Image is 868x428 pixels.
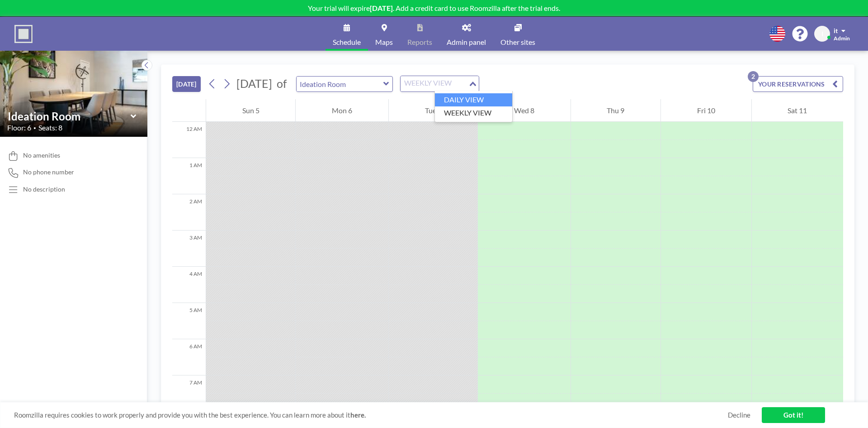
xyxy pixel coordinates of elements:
div: 12 AM [172,122,206,158]
img: organization-logo [14,25,33,43]
div: Search for option [401,76,479,91]
div: 2 AM [172,194,206,231]
a: Other sites [493,17,542,51]
span: Schedule [333,38,361,46]
a: Admin panel [439,17,493,51]
div: 4 AM [172,267,206,303]
button: [DATE] [172,76,201,92]
span: Roomzilla requires cookies to work properly and provide you with the best experience. You can lea... [14,411,728,419]
a: Decline [728,411,750,419]
span: No amenities [23,151,60,159]
p: 2 [748,71,759,82]
input: Search for option [401,78,467,90]
div: Tue 7 [389,99,477,122]
div: Wed 8 [478,99,570,122]
a: Reports [400,17,439,51]
span: No phone number [23,168,74,176]
span: Seats: 8 [38,123,62,132]
span: • [33,125,36,131]
div: Mon 6 [296,99,388,122]
input: Ideation Room [8,110,131,123]
div: 7 AM [172,375,206,412]
span: Other sites [500,38,535,46]
div: 3 AM [172,231,206,267]
span: [DATE] [236,77,272,90]
span: Admin panel [447,38,486,46]
a: here. [350,411,366,419]
input: Ideation Room [297,77,383,91]
div: 5 AM [172,303,206,339]
span: I [821,30,823,38]
div: 6 AM [172,339,206,375]
b: [DATE] [370,4,393,12]
span: of [277,77,287,91]
span: it [834,27,838,34]
li: WEEKLY VIEW [435,106,512,120]
div: 1 AM [172,158,206,194]
div: No description [23,185,65,193]
button: YOUR RESERVATIONS2 [753,76,843,92]
span: Reports [407,38,432,46]
a: Got it! [762,407,825,423]
li: DAILY VIEW [435,93,512,106]
span: Admin [834,35,850,42]
div: Thu 9 [571,99,660,122]
a: Schedule [325,17,368,51]
a: Maps [368,17,400,51]
div: Sun 5 [206,99,295,122]
span: Maps [375,38,393,46]
span: Floor: 6 [7,123,31,132]
div: Fri 10 [661,99,751,122]
div: Sat 11 [752,99,843,122]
